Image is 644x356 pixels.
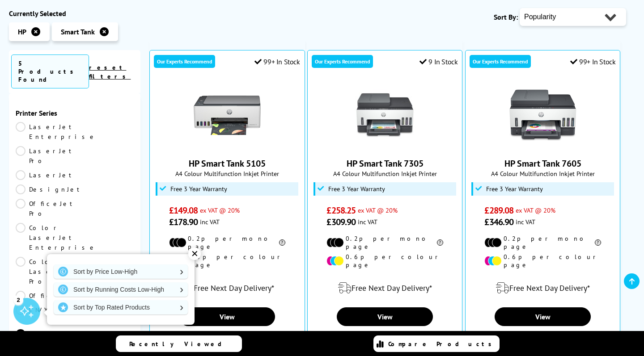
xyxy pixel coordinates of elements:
div: 99+ In Stock [570,57,616,66]
a: Compare Products [373,335,500,352]
img: HP Smart Tank 5105 [194,82,261,149]
a: Sort by Price Low-High [54,264,188,279]
a: Recently Viewed [116,335,242,352]
span: Free 3 Year Warranty [328,185,385,193]
a: HP Smart Tank 5105 [189,158,266,169]
a: Sort by Top Rated Products [54,300,188,314]
span: £149.08 [169,205,198,216]
a: LaserJet Enterprise [16,122,97,142]
span: A4 Colour Multifunction Inkjet Printer [470,169,616,178]
span: Printer Series [16,109,134,117]
div: modal_delivery [470,276,616,301]
div: modal_delivery [312,276,458,301]
a: HP Smart Tank 7605 [504,158,581,169]
a: LaserJet [16,170,76,180]
a: DesignJet [16,184,84,194]
span: Sort By: [494,13,518,21]
li: 0.6p per colour page [484,253,601,269]
li: 0.2p per mono page [484,235,601,251]
span: £346.90 [484,216,513,228]
div: Our Experts Recommend [470,55,531,68]
a: ENVY [16,305,75,325]
li: 0.6p per colour page [326,253,443,269]
span: £178.90 [169,216,198,228]
a: Sort by Running Costs Low-High [54,282,188,297]
li: 0.2p per mono page [326,235,443,251]
span: Recently Viewed [129,340,231,348]
span: Free 3 Year Warranty [170,185,227,193]
span: Compare Products [388,340,496,348]
a: OfficeJet [16,291,76,301]
span: £258.25 [326,205,356,216]
div: 9 In Stock [419,57,458,66]
span: ex VAT @ 20% [516,206,555,214]
li: 0.6p per colour page [169,253,285,269]
a: HP Smart Tank 7305 [347,158,424,169]
a: HP Smart Tank 7605 [509,142,576,151]
span: inc VAT [516,218,535,226]
a: Color LaserJet Enterprise [16,223,97,252]
a: HP Smart Tank 7305 [352,142,419,151]
span: £289.08 [484,205,513,216]
span: 5 Products Found [11,54,89,88]
span: A4 Colour Multifunction Inkjet Printer [154,169,300,178]
a: OfficeJet Pro [16,199,76,218]
span: ex VAT @ 20% [358,206,398,214]
span: Free 3 Year Warranty [486,185,543,193]
a: View [337,307,433,326]
div: Our Experts Recommend [312,55,373,68]
span: ex VAT @ 20% [200,206,240,214]
span: Smart Tank [61,27,95,36]
span: £309.90 [326,216,356,228]
img: HP Smart Tank 7605 [509,82,576,149]
a: Smart Tank [16,329,75,349]
a: View [179,307,275,326]
div: ✕ [188,247,201,260]
span: HP [18,27,26,36]
a: HP Smart Tank 5105 [194,142,261,151]
li: 0.2p per mono page [169,235,285,251]
a: View [495,307,591,326]
div: modal_delivery [154,276,300,301]
a: reset filters [89,63,131,80]
span: inc VAT [358,218,377,226]
img: HP Smart Tank 7305 [352,82,419,149]
div: 99+ In Stock [254,57,300,66]
div: 2 [13,295,23,305]
span: inc VAT [200,218,220,226]
a: Color LaserJet Pro [16,257,76,286]
a: LaserJet Pro [16,146,76,166]
div: Currently Selected [9,9,140,18]
span: A4 Colour Multifunction Inkjet Printer [312,169,458,178]
div: Our Experts Recommend [154,55,215,68]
